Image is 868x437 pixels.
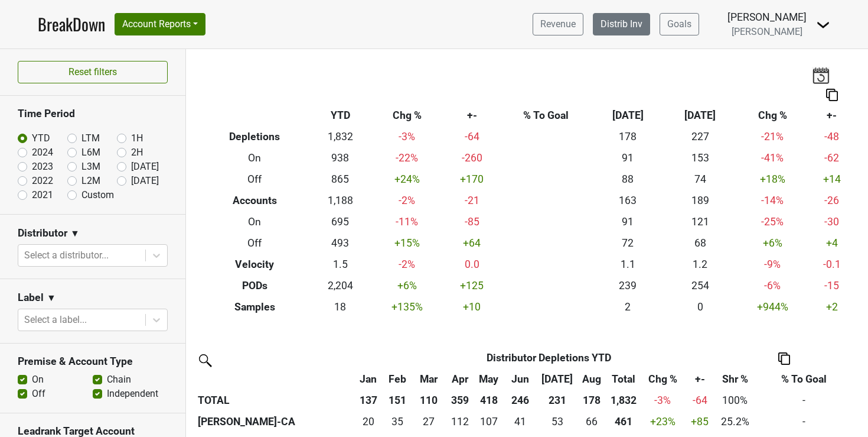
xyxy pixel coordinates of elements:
td: -62 [809,148,855,169]
td: 1.5 [310,254,371,275]
th: 359 [446,390,474,411]
div: [PERSON_NAME] [727,9,807,25]
td: 189 [664,190,736,212]
td: +944 % [736,296,809,318]
td: - [755,390,853,411]
th: 110 [412,390,446,411]
div: 66 [580,414,603,429]
td: -21 % [736,127,809,148]
td: -25 % [736,212,809,233]
td: 18 [310,296,371,318]
div: 35 [385,414,409,429]
th: Mar: activate to sort column ascending [412,368,446,390]
td: -85 [443,212,501,233]
td: -6 % [736,275,809,296]
th: PODs [200,275,310,296]
th: +-: activate to sort column ascending [684,368,714,390]
th: On [200,148,310,169]
th: Total: activate to sort column ascending [606,368,641,390]
th: +- [809,105,855,127]
th: Distributor Depletions YTD [383,347,715,368]
a: Revenue [533,13,583,35]
td: 68 [664,232,736,254]
label: L2M [81,174,100,188]
a: BreakDown [38,12,105,37]
td: -9 % [736,254,809,275]
td: 153 [664,148,736,169]
td: -2 % [371,254,443,275]
td: 2 [592,296,664,318]
span: -3% [654,394,671,406]
h3: Label [18,292,44,304]
div: 27 [415,414,443,429]
td: 178 [592,127,664,148]
td: 91 [592,148,664,169]
td: -11 % [371,212,443,233]
td: -21 [443,190,501,212]
th: 231 [537,390,577,411]
th: 418 [474,390,503,411]
th: [DATE] [592,105,664,127]
td: -15 [809,275,855,296]
label: On [32,373,44,387]
label: 2021 [32,188,53,202]
th: Chg % [371,105,443,127]
img: Dropdown Menu [816,18,830,32]
td: -22 % [371,148,443,169]
th: [PERSON_NAME]-CA [195,411,354,432]
td: 20.25 [354,411,383,432]
span: -64 [693,394,707,406]
td: +170 [443,169,501,190]
div: 41 [506,414,534,429]
th: On [200,212,310,233]
th: Off [200,169,310,190]
label: 2H [131,145,143,160]
td: 163 [592,190,664,212]
td: -0.1 [809,254,855,275]
th: [DATE] [664,105,736,127]
td: -14 % [736,190,809,212]
td: 66.17 [577,411,606,432]
th: % To Goal: activate to sort column ascending [755,368,853,390]
td: +23 % [641,411,684,432]
td: -30 [809,212,855,233]
th: 460.980 [606,411,641,432]
td: 121 [664,212,736,233]
td: +24 % [371,169,443,190]
th: Apr: activate to sort column ascending [446,368,474,390]
img: Copy to clipboard [826,89,838,101]
span: [PERSON_NAME] [732,26,802,37]
td: 100% [715,390,755,411]
label: Independent [107,387,158,401]
th: &nbsp;: activate to sort column ascending [195,368,354,390]
td: 938 [310,148,371,169]
td: 0 [664,296,736,318]
label: 1H [131,131,143,145]
td: 91 [592,212,664,233]
td: -3 % [371,127,443,148]
td: +4 [809,232,855,254]
td: 106.74 [474,411,503,432]
label: L6M [81,145,100,160]
td: 1,188 [310,190,371,212]
td: +14 [809,169,855,190]
th: Feb: activate to sort column ascending [383,368,412,390]
th: YTD [310,105,371,127]
th: Shr %: activate to sort column ascending [715,368,755,390]
div: 107 [477,414,500,429]
td: 35.24 [383,411,412,432]
td: +125 [443,275,501,296]
img: Copy to clipboard [778,352,790,365]
label: [DATE] [131,160,159,174]
th: Chg %: activate to sort column ascending [641,368,684,390]
label: YTD [32,131,50,145]
td: 865 [310,169,371,190]
label: Custom [81,188,114,202]
th: Off [200,232,310,254]
label: 2022 [32,174,53,188]
td: 254 [664,275,736,296]
td: -260 [443,148,501,169]
td: +10 [443,296,501,318]
td: +6 % [371,275,443,296]
td: 111.83 [446,411,474,432]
